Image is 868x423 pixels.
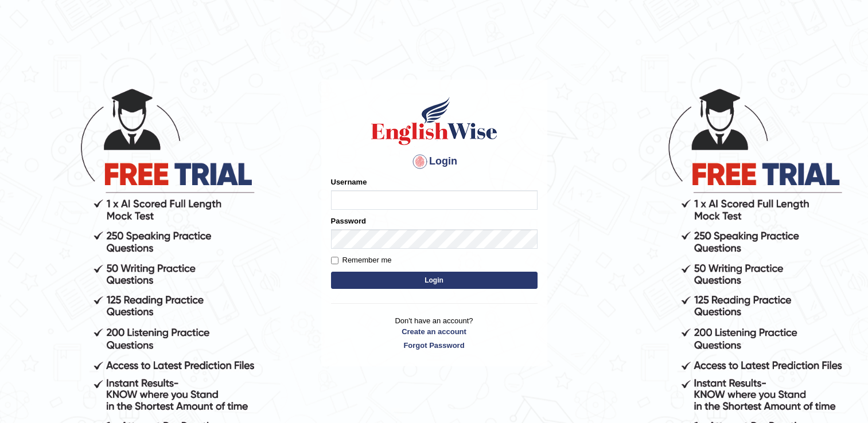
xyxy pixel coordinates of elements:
p: Don't have an account? [331,315,538,351]
img: Logo of English Wise sign in for intelligent practice with AI [369,95,500,147]
label: Remember me [331,254,392,266]
label: Password [331,216,366,226]
h4: Login [331,152,538,171]
a: Create an account [331,326,538,337]
button: Login [331,272,538,289]
a: Forgot Password [331,340,538,351]
label: Username [331,177,367,187]
input: Remember me [331,257,338,264]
